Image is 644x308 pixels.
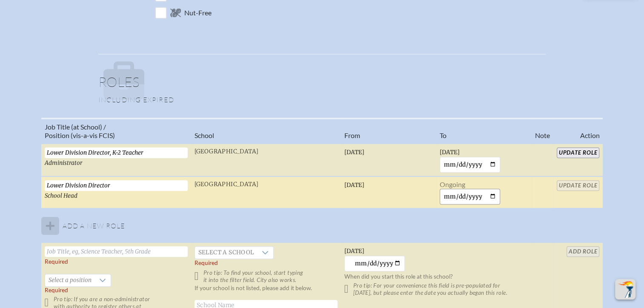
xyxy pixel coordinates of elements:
[344,149,364,156] span: [DATE]
[553,118,603,144] th: Action
[195,285,312,299] label: If your school is not listed, please add it below.
[344,248,364,255] span: [DATE]
[344,282,528,296] p: Pro tip: For your convenience this field is pre-populated for [DATE], but please enter the date y...
[191,118,341,144] th: School
[98,75,546,95] h1: Roles
[532,118,553,144] th: Note
[341,118,436,144] th: From
[195,269,338,284] p: Pro tip: To find your school, start typing it into the filter field. City also works.
[45,147,188,158] input: Eg, Science Teacher, 5th Grade
[436,118,532,144] th: To
[195,247,258,259] span: Select a school
[45,159,83,167] span: Administrator
[617,281,634,298] img: To the top
[195,181,259,188] span: [GEOGRAPHIC_DATA]
[45,287,68,294] span: Required
[440,180,465,188] span: Ongoing
[45,258,68,265] label: Required
[344,273,528,280] p: When did you start this role at this school?
[615,279,635,299] button: Scroll Top
[98,95,546,104] p: Including expired
[45,180,188,191] input: Eg, Science Teacher, 5th Grade
[45,246,188,257] input: Job Title, eg, Science Teacher, 5th Grade
[557,147,600,158] input: Update Role
[195,148,259,155] span: [GEOGRAPHIC_DATA]
[344,181,364,189] span: [DATE]
[41,118,191,144] th: Job Title (at School) / Position (vis-a-vis FCIS)
[440,149,460,156] span: [DATE]
[195,259,218,267] label: Required
[45,192,77,199] span: School Head
[184,9,212,17] span: Nut-Free
[45,274,95,286] span: Select a position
